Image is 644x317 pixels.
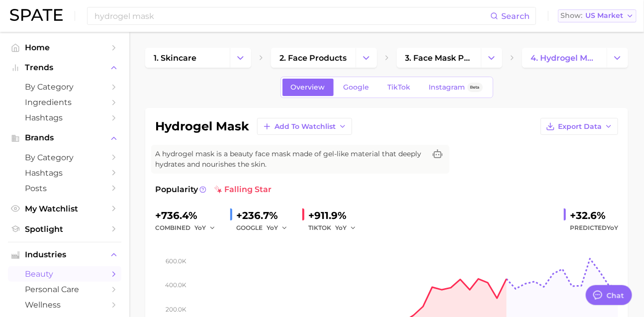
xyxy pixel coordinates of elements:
[25,285,104,294] span: personal care
[522,48,607,68] a: 4. hydrogel mask
[8,150,121,165] a: by Category
[607,224,618,231] span: YoY
[154,53,196,63] span: 1. skincare
[379,79,419,96] a: TikTok
[155,120,249,132] h1: hydrogel mask
[8,201,121,216] a: My Watchlist
[214,184,272,196] span: falling star
[25,82,104,92] span: by Category
[8,130,121,145] button: Brands
[421,79,491,96] a: InstagramBeta
[570,222,618,234] span: Predicted
[8,282,121,297] a: personal care
[335,79,378,96] a: Google
[155,222,222,234] div: combined
[25,43,104,52] span: Home
[257,118,352,135] button: Add to Watchlist
[10,9,63,21] img: SPATE
[230,48,251,68] button: Change Category
[25,113,104,122] span: Hashtags
[194,223,206,232] span: YoY
[8,95,121,110] a: Ingredients
[282,79,334,96] a: Overview
[308,222,363,234] div: TIKTOK
[570,208,618,223] div: +32.6%
[585,13,623,18] span: US Market
[481,48,502,68] button: Change Category
[155,184,198,196] span: Popularity
[558,9,637,22] button: ShowUS Market
[607,48,628,68] button: Change Category
[429,83,465,92] span: Instagram
[8,221,121,237] a: Spotlight
[275,122,336,131] span: Add to Watchlist
[25,300,104,310] span: wellness
[405,53,473,63] span: 3. face mask products
[267,223,278,232] span: YoY
[25,153,104,162] span: by Category
[145,48,230,68] a: 1. skincare
[267,222,288,234] button: YoY
[8,40,121,55] a: Home
[25,224,104,234] span: Spotlight
[308,208,363,223] div: +911.9%
[236,222,294,234] div: GOOGLE
[335,222,357,234] button: YoY
[93,7,490,24] input: Search here for a brand, industry, or ingredient
[8,79,121,95] a: by Category
[501,11,530,21] span: Search
[25,204,104,213] span: My Watchlist
[397,48,481,68] a: 3. face mask products
[8,266,121,282] a: beauty
[25,168,104,178] span: Hashtags
[541,118,618,135] button: Export Data
[25,184,104,193] span: Posts
[8,297,121,313] a: wellness
[335,223,347,232] span: YoY
[236,208,294,223] div: +236.7%
[279,53,347,63] span: 2. face products
[560,13,582,18] span: Show
[8,165,121,181] a: Hashtags
[470,83,480,92] span: Beta
[155,149,426,170] span: A hydrogel mask is a beauty face mask made of gel-like material that deeply hydrates and nourishe...
[291,83,325,92] span: Overview
[8,110,121,125] a: Hashtags
[558,122,602,131] span: Export Data
[531,53,598,63] span: 4. hydrogel mask
[25,98,104,107] span: Ingredients
[214,186,222,194] img: falling star
[271,48,356,68] a: 2. face products
[25,63,104,72] span: Trends
[8,181,121,196] a: Posts
[388,83,411,92] span: TikTok
[356,48,377,68] button: Change Category
[25,269,104,279] span: beauty
[8,60,121,75] button: Trends
[25,250,104,259] span: Industries
[155,208,222,223] div: +736.4%
[8,247,121,262] button: Industries
[25,133,104,142] span: Brands
[194,222,216,234] button: YoY
[344,83,369,92] span: Google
